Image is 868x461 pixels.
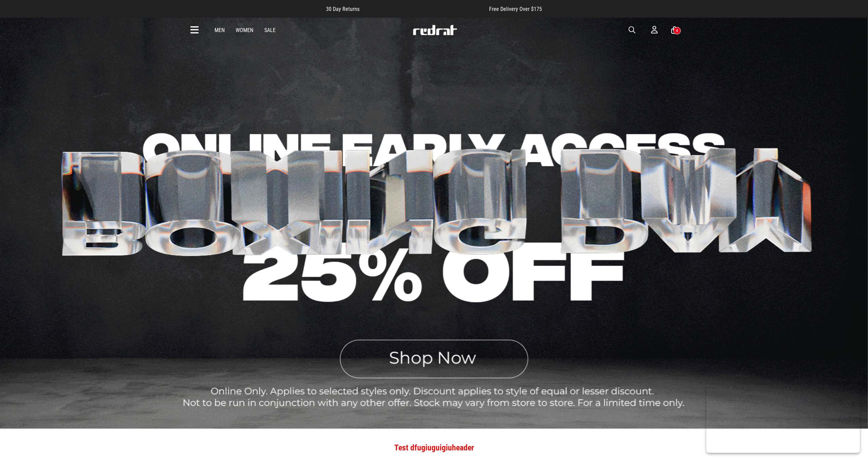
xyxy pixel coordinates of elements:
div: 4 [676,28,678,33]
h2: Test dfugiuguigiuheader [172,441,696,455]
span: 30 Day Returns [326,6,359,12]
a: 4 [671,27,678,34]
a: Men [215,27,225,33]
a: Women [236,27,253,33]
a: Sale [264,27,276,33]
img: Redrat logo [412,25,457,35]
iframe: Customer reviews powered by Trustpilot [373,5,475,12]
span: Free Delivery Over $175 [489,6,542,12]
